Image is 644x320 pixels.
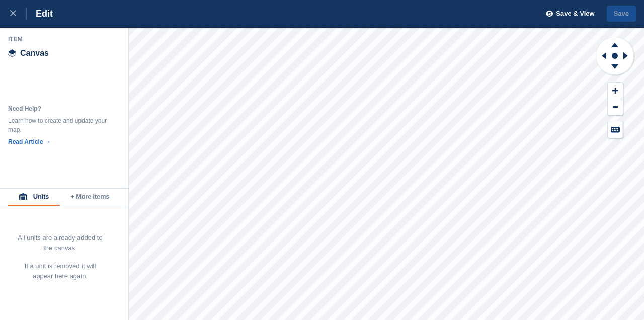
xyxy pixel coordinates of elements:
button: Zoom In [608,83,623,99]
p: If a unit is removed it will appear here again. [17,261,103,281]
div: Learn how to create and update your map. [8,116,109,134]
div: Item [8,35,121,43]
button: Units [8,189,60,206]
button: + More Items [60,189,120,206]
p: All units are already added to the canvas. [17,233,103,253]
span: Canvas [20,49,49,57]
button: Zoom Out [608,99,623,116]
button: Save & View [540,6,595,22]
img: canvas-icn.9d1aba5b.svg [8,49,16,57]
a: Read Article → [8,138,51,145]
div: Edit [27,8,53,20]
button: Keyboard Shortcuts [608,121,623,138]
div: Need Help? [8,104,109,113]
button: Save [607,6,636,22]
span: Save & View [556,9,594,19]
